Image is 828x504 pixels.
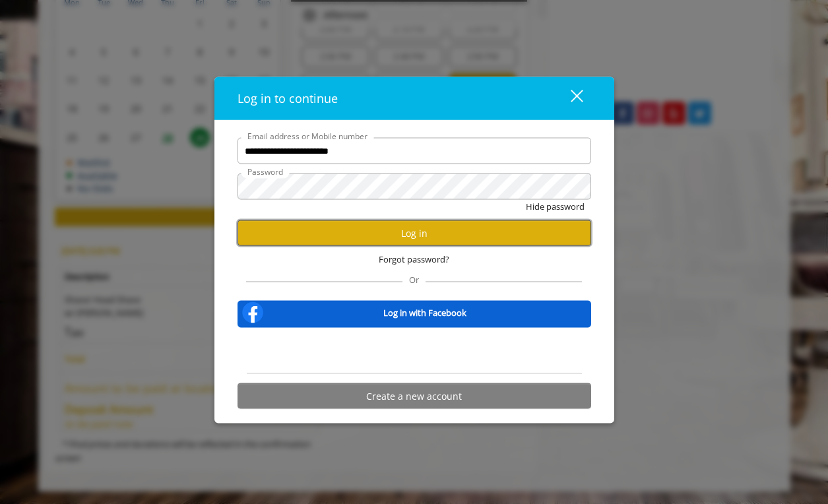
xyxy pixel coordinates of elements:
[238,220,591,246] button: Log in
[347,336,481,365] iframe: Sign in with Google Button
[241,166,290,178] label: Password
[238,383,591,409] button: Create a new account
[546,85,591,112] button: close dialog
[383,305,466,319] b: Log in with Facebook
[526,200,585,214] button: Hide password
[241,130,374,142] label: Email address or Mobile number
[379,253,449,267] span: Forgot password?
[239,299,266,326] img: facebook-logo
[238,173,591,200] input: Password
[556,88,582,108] div: close dialog
[238,90,338,106] span: Log in to continue
[402,274,426,286] span: Or
[238,138,591,164] input: Email address or Mobile number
